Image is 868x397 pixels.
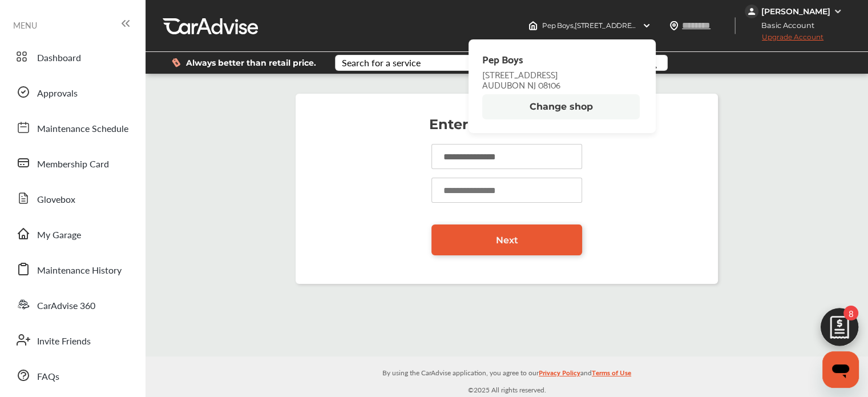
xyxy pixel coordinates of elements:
[542,21,711,30] span: Pep Boys , [STREET_ADDRESS] AUDUBON , NJ 08106
[10,113,134,142] a: Maintenance Schedule
[13,21,37,30] span: MENU
[342,58,421,67] div: Search for a service
[745,5,758,18] img: jVpblrzwTbfkPYzPPzSLxeg0AAAAASUVORK5CYII=
[482,79,560,90] span: AUDUBON NJ 08106
[10,42,134,71] a: Dashboard
[10,254,134,284] a: Maintenance History
[37,122,128,137] span: Maintenance Schedule
[746,19,823,31] span: Basic Account
[10,77,134,107] a: Approvals
[37,370,59,384] span: FAQs
[146,366,868,378] p: By using the CarAdvise application, you agree to our and
[10,183,134,213] a: Glovebox
[10,290,134,319] a: CarAdvise 360
[10,360,134,390] a: FAQs
[37,86,78,101] span: Approvals
[642,21,651,30] img: header-down-arrow.9dd2ce7d.svg
[812,303,867,358] img: edit-cartIcon.11d11f9a.svg
[431,224,582,255] a: Next
[482,94,640,119] button: Change shop
[833,7,842,16] img: WGsFRI8htEPBVLJbROoPRyZpYNWhNONpIPPETTm6eUC0GeLEiAAAAAElFTkSuQmCC
[37,334,91,349] span: Invite Friends
[37,263,122,278] span: Maintenance History
[528,21,538,30] img: header-home-logo.8d720a4f.svg
[10,325,134,355] a: Invite Friends
[496,235,518,246] span: Next
[37,193,75,207] span: Glovebox
[10,148,134,178] a: Membership Card
[37,51,81,66] span: Dashboard
[482,69,560,79] span: [STREET_ADDRESS]
[10,219,134,248] a: My Garage
[734,17,736,34] img: header-divider.bc55588e.svg
[669,21,679,30] img: location_vector.a44bc228.svg
[745,33,823,47] span: Upgrade Account
[843,306,858,320] span: 8
[482,53,560,65] span: Pep Boys
[761,6,830,17] div: [PERSON_NAME]
[37,299,95,314] span: CarAdvise 360
[592,366,631,384] a: Terms of Use
[822,351,859,388] iframe: Button to launch messaging window
[539,366,580,384] a: Privacy Policy
[37,157,109,172] span: Membership Card
[186,59,316,67] span: Always better than retail price.
[172,58,180,67] img: dollor_label_vector.a70140d1.svg
[37,228,81,243] span: My Garage
[307,119,706,130] p: Enter your VIN below.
